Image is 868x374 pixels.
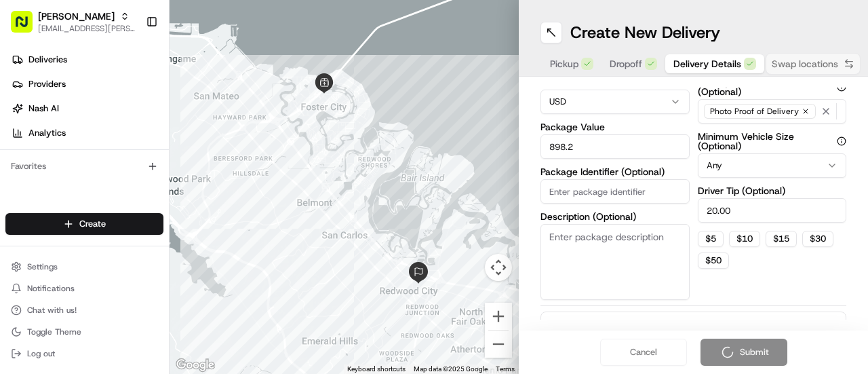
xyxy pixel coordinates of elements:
[173,356,218,374] a: Open this area in Google Maps (opens a new window)
[698,99,847,124] button: Photo Proof of Delivery
[61,143,186,154] div: We're available if you need us!
[540,179,690,204] input: Enter package identifier
[5,98,169,119] a: Nash AI
[5,122,169,144] a: Analytics
[113,247,117,258] span: •
[485,303,512,330] button: Zoom in
[5,257,163,276] button: Settings
[698,186,847,195] label: Driver Tip (Optional)
[38,10,115,23] button: [PERSON_NAME]
[27,305,77,316] span: Chat with us!
[550,57,578,71] span: Pickup
[28,78,66,90] span: Providers
[5,301,163,320] button: Chat with us!
[347,364,406,374] button: Keyboard shortcuts
[42,247,110,258] span: [PERSON_NAME]
[27,211,38,222] img: 1736555255976-a54dd68f-1ca7-489b-9aae-adbdc363a1c4
[5,279,163,298] button: Notifications
[5,155,163,177] div: Favorites
[540,134,690,159] input: Enter package value
[27,283,75,294] span: Notifications
[28,127,66,139] span: Analytics
[540,212,690,221] label: Description (Optional)
[27,348,55,359] span: Log out
[496,365,515,373] a: Terms
[698,132,847,151] label: Minimum Vehicle Size (Optional)
[802,231,833,247] button: $30
[414,365,488,373] span: Map data ©2025 Google
[14,198,35,219] img: Regen Pajulas
[109,210,137,221] span: [DATE]
[14,234,35,256] img: Angelique Valdez
[27,326,81,337] span: Toggle Theme
[570,22,720,43] h1: Create New Delivery
[673,57,741,71] span: Delivery Details
[5,344,163,363] button: Log out
[5,322,163,341] button: Toggle Theme
[485,331,512,358] button: Zoom out
[766,231,797,247] button: $15
[38,23,135,34] button: [EMAIL_ADDRESS][PERSON_NAME][DOMAIN_NAME]
[231,134,247,150] button: Start new chat
[96,273,164,284] a: Powered byPylon
[610,57,642,71] span: Dropoff
[710,106,799,117] span: Photo Proof of Delivery
[27,248,38,259] img: 1736555255976-a54dd68f-1ca7-489b-9aae-adbdc363a1c4
[729,231,760,247] button: $10
[14,176,87,187] div: Past conversations
[135,274,164,284] span: Pylon
[42,210,99,221] span: Regen Pajulas
[540,312,846,343] button: Package Items (0)
[485,254,512,281] button: Map camera controls
[35,88,224,102] input: Clear
[210,174,247,190] button: See all
[5,73,169,95] a: Providers
[698,231,724,247] button: $5
[28,130,53,154] img: 1738778727109-b901c2ba-d612-49f7-a14d-d897ce62d23f
[79,218,106,230] span: Create
[5,49,169,71] a: Deliveries
[698,253,729,269] button: $50
[5,5,140,38] button: [PERSON_NAME][EMAIL_ADDRESS][PERSON_NAME][DOMAIN_NAME]
[27,261,58,272] span: Settings
[540,167,690,176] label: Package Identifier (Optional)
[102,210,106,221] span: •
[698,77,847,96] label: Package Requirements (Optional)
[5,213,163,235] button: Create
[120,247,148,258] span: [DATE]
[14,54,247,76] p: Welcome 👋
[698,198,847,223] input: Enter driver tip amount
[28,54,67,66] span: Deliveries
[28,102,59,115] span: Nash AI
[540,122,690,132] label: Package Value
[14,130,38,154] img: 1736555255976-a54dd68f-1ca7-489b-9aae-adbdc363a1c4
[173,356,218,374] img: Google
[837,136,846,146] button: Minimum Vehicle Size (Optional)
[61,130,222,143] div: Start new chat
[14,14,41,41] img: Nash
